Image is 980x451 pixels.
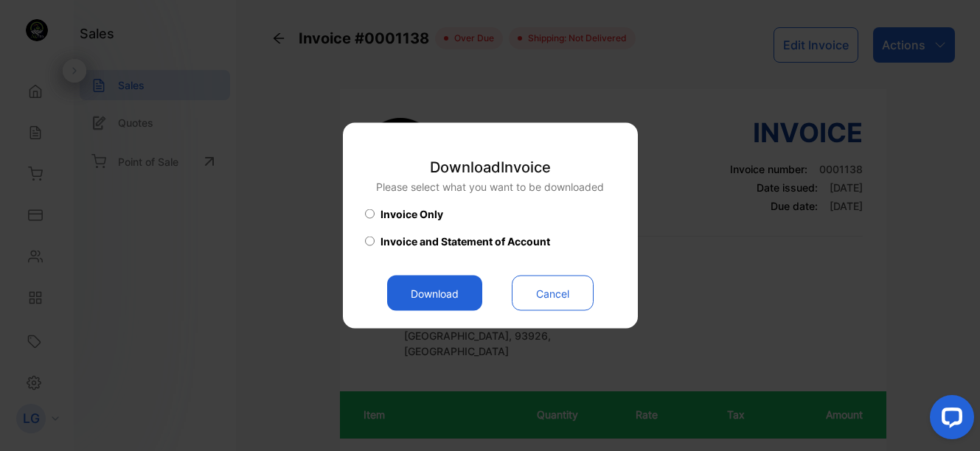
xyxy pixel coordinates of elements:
[376,179,604,195] p: Please select what you want to be downloaded
[380,234,550,249] span: Invoice and Statement of Account
[380,206,443,222] span: Invoice Only
[918,389,980,451] iframe: LiveChat chat widget
[387,276,482,311] button: Download
[376,156,604,178] p: Download Invoice
[512,276,594,311] button: Cancel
